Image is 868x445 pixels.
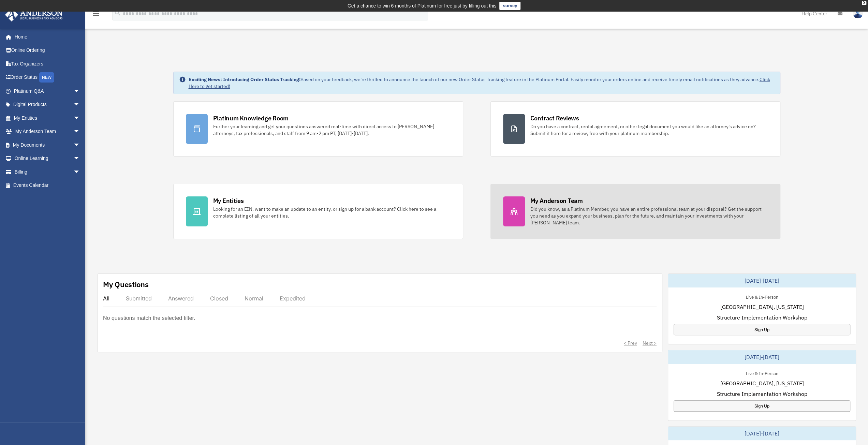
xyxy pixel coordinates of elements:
span: arrow_drop_down [73,84,87,98]
div: Live & In-Person [740,369,783,376]
a: My Anderson Team Did you know, as a Platinum Member, you have an entire professional team at your... [490,184,780,239]
img: User Pic [853,9,863,18]
div: Answered [168,295,194,302]
div: My Questions [103,279,149,290]
a: menu [92,12,100,18]
div: Looking for an EIN, want to make an update to an entity, or sign up for a bank account? Click her... [213,206,451,219]
a: My Entities Looking for an EIN, want to make an update to an entity, or sign up for a bank accoun... [173,184,463,239]
span: [GEOGRAPHIC_DATA], [US_STATE] [720,303,804,311]
a: My Documentsarrow_drop_down [5,138,90,152]
a: Digital Productsarrow_drop_down [5,98,90,112]
div: [DATE]-[DATE] [668,274,856,287]
div: NEW [39,72,54,83]
a: Tax Organizers [5,57,90,71]
div: close [862,1,866,5]
div: Did you know, as a Platinum Member, you have an entire professional team at your disposal? Get th... [530,206,768,226]
div: My Anderson Team [530,196,583,205]
div: Based on your feedback, we're thrilled to announce the launch of our new Order Status Tracking fe... [189,76,775,90]
a: Billingarrow_drop_down [5,165,90,179]
span: arrow_drop_down [73,152,87,166]
div: Contract Reviews [530,114,579,122]
a: Events Calendar [5,179,90,192]
div: Submitted [126,295,152,302]
span: arrow_drop_down [73,138,87,152]
a: Home [5,30,87,44]
a: survey [499,2,520,10]
span: arrow_drop_down [73,111,87,125]
a: Online Learningarrow_drop_down [5,152,90,165]
span: arrow_drop_down [73,98,87,112]
div: Do you have a contract, rental agreement, or other legal document you would like an attorney's ad... [530,123,768,137]
div: Platinum Knowledge Room [213,114,289,122]
a: Contract Reviews Do you have a contract, rental agreement, or other legal document you would like... [490,101,780,157]
i: menu [92,10,100,18]
a: Click Here to get started! [189,76,770,89]
span: arrow_drop_down [73,165,87,179]
div: Normal [245,295,263,302]
a: Platinum Q&Aarrow_drop_down [5,84,90,98]
div: Further your learning and get your questions answered real-time with direct access to [PERSON_NAM... [213,123,451,137]
a: My Anderson Teamarrow_drop_down [5,125,90,138]
i: search [114,9,121,17]
a: Platinum Knowledge Room Further your learning and get your questions answered real-time with dire... [173,101,463,157]
a: My Entitiesarrow_drop_down [5,111,90,125]
div: Expedited [280,295,306,302]
span: Structure Implementation Workshop [717,390,807,398]
div: Closed [210,295,228,302]
div: Live & In-Person [740,293,783,300]
div: All [103,295,109,302]
a: Order StatusNEW [5,71,90,85]
div: [DATE]-[DATE] [668,427,856,440]
div: Get a chance to win 6 months of Platinum for free just by filling out this [348,2,497,10]
a: Sign Up [674,324,850,335]
a: Sign Up [674,400,850,412]
img: Anderson Advisors Platinum Portal [3,8,65,21]
p: No questions match the selected filter. [103,313,195,323]
strong: Exciting News: Introducing Order Status Tracking! [189,76,300,83]
span: Structure Implementation Workshop [717,313,807,322]
div: [DATE]-[DATE] [668,350,856,364]
div: My Entities [213,196,244,205]
span: arrow_drop_down [73,125,87,139]
a: Online Ordering [5,44,90,57]
span: [GEOGRAPHIC_DATA], [US_STATE] [720,379,804,387]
